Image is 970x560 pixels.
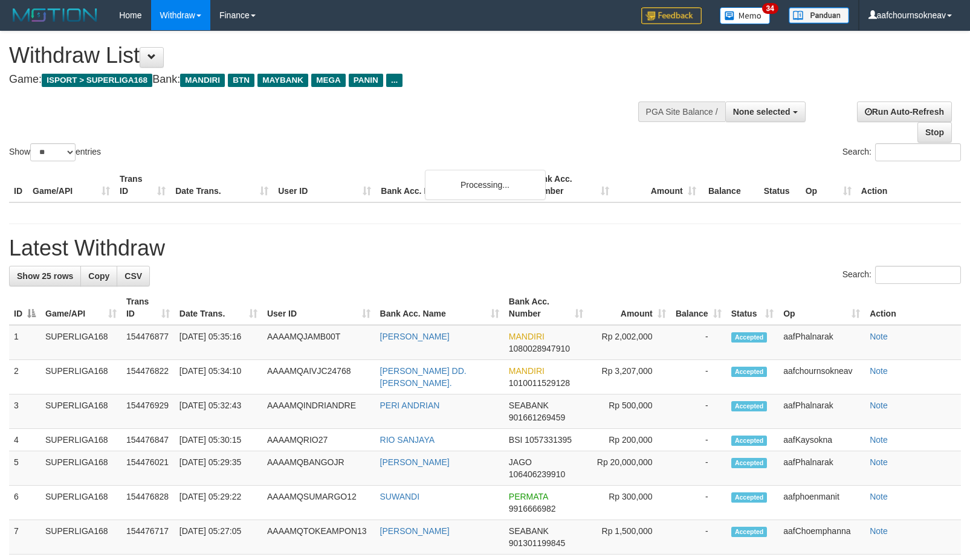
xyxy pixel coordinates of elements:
[789,7,849,24] img: panduan.png
[778,486,865,520] td: aafphoenmanit
[731,527,768,537] span: Accepted
[88,271,109,281] span: Copy
[380,332,450,341] a: [PERSON_NAME]
[228,74,254,87] span: BTN
[380,401,440,410] a: PERI ANDRIAN
[870,366,888,376] a: Note
[778,451,865,486] td: aafPhalnarak
[509,332,545,341] span: MANDIRI
[778,360,865,394] td: aafchournsokneav
[731,436,768,446] span: Accepted
[262,360,375,394] td: AAAAMQAIVJC24768
[509,526,549,536] span: SEABANK
[9,266,81,286] a: Show 25 rows
[509,469,565,479] span: Copy 106406239910 to clipboard
[671,325,726,360] td: -
[725,101,806,122] button: None selected
[778,394,865,429] td: aafPhalnarak
[262,291,375,325] th: User ID: activate to sort column ascending
[175,325,262,360] td: [DATE] 05:35:16
[614,168,701,202] th: Amount
[257,74,308,87] span: MAYBANK
[311,74,346,87] span: MEGA
[40,451,121,486] td: SUPERLIGA168
[9,236,961,260] h1: Latest Withdraw
[509,366,545,376] span: MANDIRI
[778,291,865,325] th: Op: activate to sort column ascending
[175,486,262,520] td: [DATE] 05:29:22
[759,168,801,202] th: Status
[638,101,725,122] div: PGA Site Balance /
[380,366,467,388] a: [PERSON_NAME] DD. [PERSON_NAME].
[870,457,888,467] a: Note
[40,486,121,520] td: SUPERLIGA168
[9,451,40,486] td: 5
[262,486,375,520] td: AAAAMQSUMARGO12
[40,394,121,429] td: SUPERLIGA168
[588,360,670,394] td: Rp 3,207,000
[917,122,952,143] a: Stop
[842,266,961,284] label: Search:
[641,7,702,24] img: Feedback.jpg
[509,504,556,513] span: Copy 9916666982 to clipboard
[115,168,170,202] th: Trans ID
[42,74,152,87] span: ISPORT > SUPERLIGA168
[175,394,262,429] td: [DATE] 05:32:43
[720,7,771,24] img: Button%20Memo.svg
[509,538,565,548] span: Copy 901301199845 to clipboard
[180,74,225,87] span: MANDIRI
[175,451,262,486] td: [DATE] 05:29:35
[588,394,670,429] td: Rp 500,000
[175,291,262,325] th: Date Trans.: activate to sort column ascending
[9,520,40,555] td: 7
[526,168,613,202] th: Bank Acc. Number
[671,360,726,394] td: -
[509,344,570,353] span: Copy 1080028947910 to clipboard
[121,451,175,486] td: 154476021
[762,3,778,14] span: 34
[9,429,40,451] td: 4
[9,360,40,394] td: 2
[525,435,572,445] span: Copy 1057331395 to clipboard
[856,168,961,202] th: Action
[121,325,175,360] td: 154476877
[671,291,726,325] th: Balance: activate to sort column ascending
[175,360,262,394] td: [DATE] 05:34:10
[28,168,115,202] th: Game/API
[842,143,961,161] label: Search:
[40,291,121,325] th: Game/API: activate to sort column ascending
[509,413,565,422] span: Copy 901661269459 to clipboard
[509,378,570,388] span: Copy 1010011529128 to clipboard
[9,168,28,202] th: ID
[588,429,670,451] td: Rp 200,000
[870,435,888,445] a: Note
[9,291,40,325] th: ID: activate to sort column descending
[671,429,726,451] td: -
[870,332,888,341] a: Note
[509,435,523,445] span: BSI
[349,74,383,87] span: PANIN
[40,429,121,451] td: SUPERLIGA168
[175,429,262,451] td: [DATE] 05:30:15
[9,394,40,429] td: 3
[117,266,150,286] a: CSV
[121,360,175,394] td: 154476822
[262,325,375,360] td: AAAAMQJAMB00T
[857,101,952,122] a: Run Auto-Refresh
[875,143,961,161] input: Search:
[875,266,961,284] input: Search:
[778,429,865,451] td: aafKaysokna
[386,74,403,87] span: ...
[733,107,791,117] span: None selected
[509,401,549,410] span: SEABANK
[121,520,175,555] td: 154476717
[40,325,121,360] td: SUPERLIGA168
[175,520,262,555] td: [DATE] 05:27:05
[121,429,175,451] td: 154476847
[731,332,768,343] span: Accepted
[376,168,526,202] th: Bank Acc. Name
[9,486,40,520] td: 6
[262,451,375,486] td: AAAAMQBANGOJR
[870,401,888,410] a: Note
[40,520,121,555] td: SUPERLIGA168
